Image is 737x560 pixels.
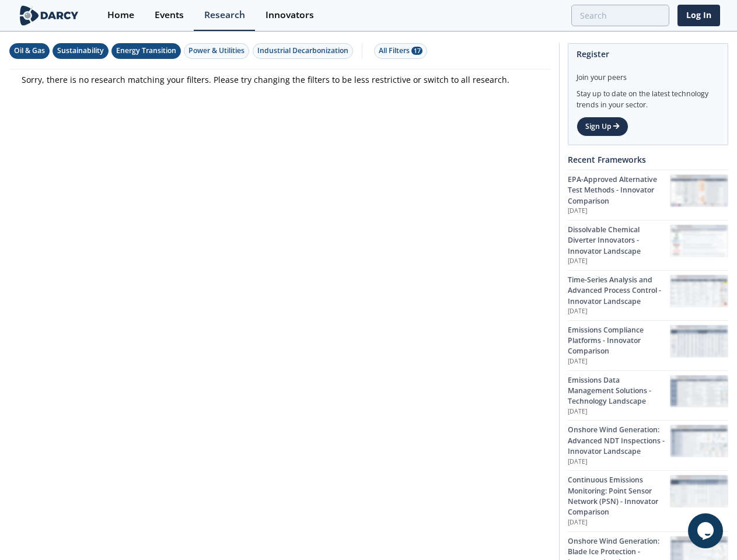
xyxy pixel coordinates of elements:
a: Sign Up [577,117,628,136]
input: Advanced Search [571,5,669,26]
div: Onshore Wind Generation: Advanced NDT Inspections - Innovator Landscape [568,425,670,457]
p: [DATE] [568,307,670,316]
p: Sorry, there is no research matching your filters. Please try changing the filters to be less res... [22,73,539,86]
div: Emissions Data Management Solutions - Technology Landscape [568,375,670,407]
button: Oil & Gas [9,43,50,59]
button: Power & Utilities [184,43,249,59]
div: Join your peers [577,64,719,83]
a: Emissions Compliance Platforms - Innovator Comparison [DATE] Emissions Compliance Platforms - Inn... [568,320,728,370]
p: [DATE] [568,206,670,216]
div: Time-Series Analysis and Advanced Process Control - Innovator Landscape [568,275,670,307]
button: Energy Transition [111,43,181,59]
div: Energy Transition [116,45,176,56]
p: [DATE] [568,518,670,527]
div: Events [155,10,184,20]
div: All Filters [379,45,422,56]
div: Recent Frameworks [568,149,728,170]
p: [DATE] [568,357,670,366]
button: All Filters 17 [374,43,427,59]
button: Sustainability [53,43,109,59]
p: [DATE] [568,407,670,416]
button: Industrial Decarbonization [253,43,353,59]
a: Dissolvable Chemical Diverter Innovators - Innovator Landscape [DATE] Dissolvable Chemical Divert... [568,220,728,270]
div: Oil & Gas [14,45,45,56]
div: Stay up to date on the latest technology trends in your sector. [577,83,719,110]
div: Power & Utilities [188,45,244,56]
p: [DATE] [568,457,670,467]
a: Time-Series Analysis and Advanced Process Control - Innovator Landscape [DATE] Time-Series Analys... [568,270,728,320]
div: Research [204,10,245,20]
a: EPA-Approved Alternative Test Methods - Innovator Comparison [DATE] EPA-Approved Alternative Test... [568,170,728,220]
div: Dissolvable Chemical Diverter Innovators - Innovator Landscape [568,225,670,257]
div: Industrial Decarbonization [257,45,348,56]
a: Emissions Data Management Solutions - Technology Landscape [DATE] Emissions Data Management Solut... [568,370,728,421]
a: Onshore Wind Generation: Advanced NDT Inspections - Innovator Landscape [DATE] Onshore Wind Gener... [568,420,728,470]
div: Home [107,10,134,20]
iframe: chat widget [688,513,725,548]
div: Emissions Compliance Platforms - Innovator Comparison [568,325,670,357]
div: Innovators [266,10,314,20]
span: 17 [411,47,422,55]
div: Continuous Emissions Monitoring: Point Sensor Network (PSN) - Innovator Comparison [568,475,670,518]
div: Sustainability [57,45,104,56]
a: Continuous Emissions Monitoring: Point Sensor Network (PSN) - Innovator Comparison [DATE] Continu... [568,470,728,531]
div: Register [577,44,719,64]
p: [DATE] [568,257,670,266]
img: logo-wide.svg [18,5,81,26]
a: Log In [677,5,720,26]
div: EPA-Approved Alternative Test Methods - Innovator Comparison [568,174,670,206]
